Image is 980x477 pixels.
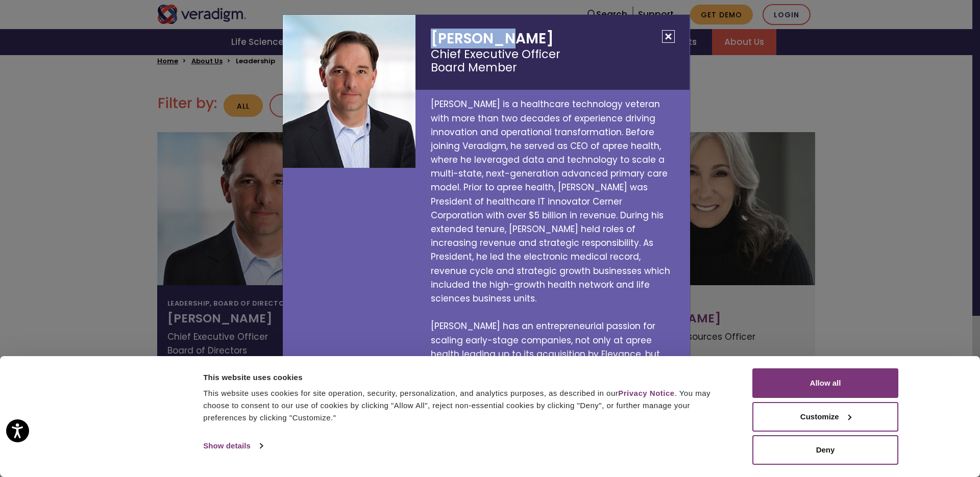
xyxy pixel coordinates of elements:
button: Close [662,30,675,43]
div: This website uses cookies for site operation, security, personalization, and analytics purposes, ... [203,387,729,424]
iframe: Drift Chat Widget [784,404,968,465]
small: Chief Executive Officer Board Member [431,47,674,75]
button: Allow all [752,368,898,398]
a: Show details [203,438,262,454]
a: Privacy Notice [618,389,674,397]
button: Customize [752,402,898,432]
h2: [PERSON_NAME] [415,15,690,90]
div: This website uses cookies [203,371,729,384]
button: Deny [752,435,898,465]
